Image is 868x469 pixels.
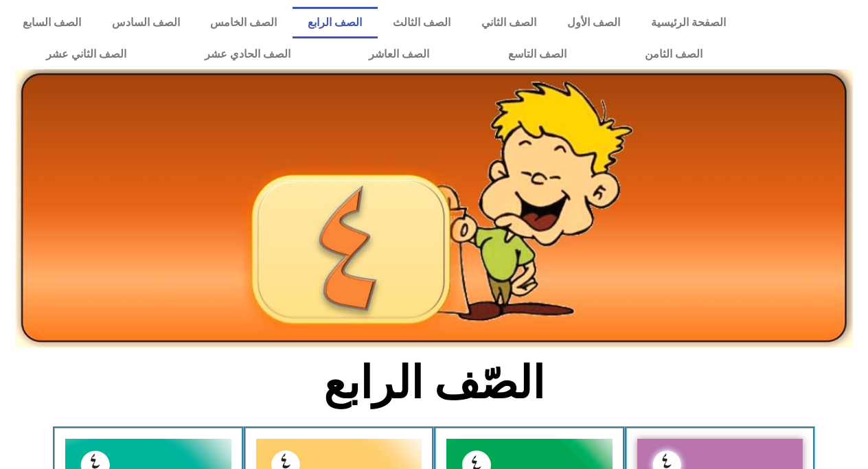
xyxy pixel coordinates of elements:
[552,7,636,38] a: الصف الأول
[7,38,165,70] a: الصف الثاني عشر
[466,7,552,38] a: الصف الثاني
[468,38,605,70] a: الصف التاسع
[165,38,330,70] a: الصف الحادي عشر
[606,38,742,70] a: الصف الثامن
[293,7,378,38] a: الصف الرابع
[378,7,466,38] a: الصف الثالث
[96,7,195,38] a: الصف السادس
[330,38,468,70] a: الصف العاشر
[195,7,293,38] a: الصف الخامس
[636,7,742,38] a: الصفحة الرئيسية
[7,7,96,38] a: الصف السابع
[207,356,661,410] h2: الصّف الرابع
